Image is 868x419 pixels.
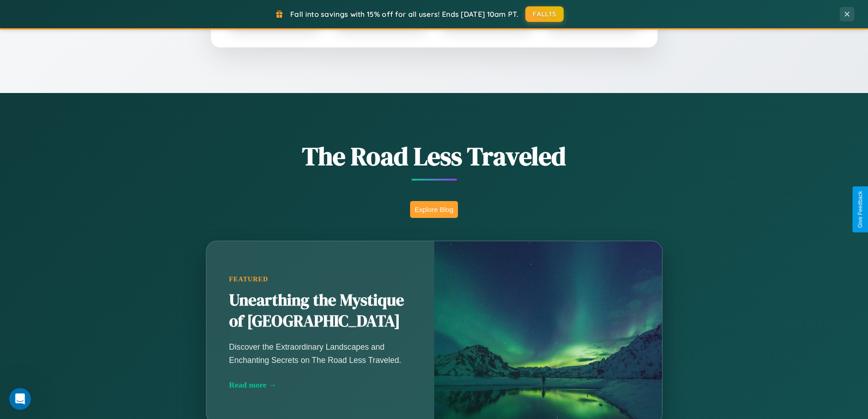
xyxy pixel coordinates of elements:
div: Read more → [229,380,411,390]
p: Discover the Extraordinary Landscapes and Enchanting Secrets on The Road Less Traveled. [229,341,411,366]
h1: The Road Less Traveled [161,139,708,174]
div: Give Feedback [857,191,863,228]
div: Featured [229,275,411,283]
span: Fall into savings with 15% off for all users! Ends [DATE] 10am PT. [290,10,519,19]
button: Explore Blog [410,201,458,218]
iframe: Intercom live chat [9,388,31,410]
button: FALL15 [525,6,564,22]
h2: Unearthing the Mystique of [GEOGRAPHIC_DATA] [229,290,411,332]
